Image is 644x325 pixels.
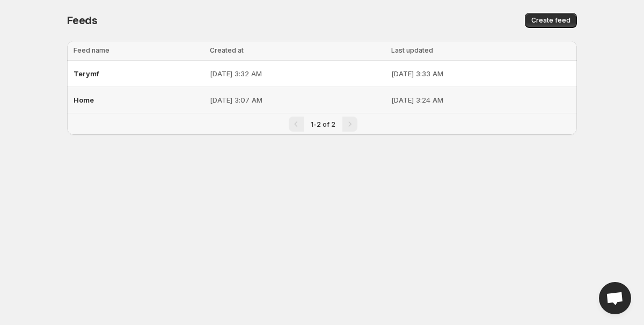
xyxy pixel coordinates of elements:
p: [DATE] 3:07 AM [210,95,384,105]
p: [DATE] 3:32 AM [210,68,384,79]
button: Create feed [525,13,577,28]
span: Last updated [391,46,433,54]
span: Create feed [531,16,570,25]
span: Feeds [67,14,98,27]
p: [DATE] 3:24 AM [391,95,570,105]
nav: Pagination [67,113,577,135]
span: Created at [210,46,244,54]
span: Terymf [74,69,99,78]
p: [DATE] 3:33 AM [391,68,570,79]
div: Open chat [599,282,631,314]
span: 1-2 of 2 [311,120,335,128]
span: Feed name [74,46,109,54]
span: Home [74,96,94,104]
